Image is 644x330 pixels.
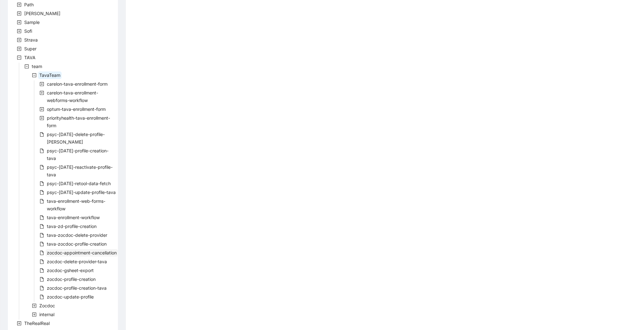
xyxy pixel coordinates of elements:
span: Path [24,2,34,7]
span: Super [24,46,36,51]
span: psyc-today-delete-profile-tava [46,131,118,146]
span: file [40,199,44,203]
span: Zocdoc [39,303,55,308]
span: zocdoc-gsheet-export [47,268,94,273]
span: zocdoc-profile-creation-tava [47,285,107,291]
span: tava-zd-profile-creation [46,223,98,230]
span: psyc-[DATE]-delete-profile-[PERSON_NAME] [47,132,105,145]
span: Rothman [23,10,62,17]
span: internal [38,311,56,318]
span: plus-square [32,304,36,308]
span: plus-square [40,82,44,86]
span: plus-square [40,107,44,111]
span: zocdoc-update-profile [46,293,95,301]
span: optum-tava-enrollment-form [47,106,106,112]
span: Sofi [23,27,33,35]
span: minus-square [32,73,36,77]
span: TAVA [24,55,36,60]
span: psyc-today-retool-data-fetch [46,180,112,187]
span: plus-square [32,312,36,317]
span: minus-square [17,55,21,60]
span: Strava [23,36,39,44]
span: team [31,63,43,70]
span: file [40,233,44,237]
span: tava-zocdoc-profile-creation [46,240,108,248]
span: plus-square [17,38,21,42]
span: TAVA [23,54,37,61]
span: optum-tava-enrollment-form [46,105,107,113]
span: file [40,224,44,229]
span: file [40,181,44,186]
span: file [40,277,44,282]
span: file [40,215,44,220]
span: priorityhealth-tava-enrollment-form [47,115,110,128]
span: Sample [24,20,40,25]
span: TavaTeam [39,72,60,78]
span: internal [39,312,54,317]
span: file [40,242,44,246]
span: carelon-tava-enrollment-webforms-workflow [47,90,98,103]
span: Strava [24,37,38,43]
span: plus-square [17,3,21,7]
span: minus-square [25,64,29,69]
span: TavaTeam [38,71,62,79]
span: plus-square [40,116,44,120]
span: file [40,165,44,169]
span: priorityhealth-tava-enrollment-form [46,114,118,129]
span: tava-enrollment-workflow [47,215,100,220]
span: file [40,286,44,290]
span: zocdoc-profile-creation [47,276,96,282]
span: psyc-[DATE]-profile-creation-tava [47,148,108,161]
span: team [32,64,42,69]
span: Sofi [24,28,32,34]
span: Zocdoc [38,302,56,310]
span: [PERSON_NAME] [24,11,60,16]
span: carelon-tava-enrollment-webforms-workflow [46,89,118,104]
span: plus-square [17,321,21,326]
span: zocdoc-gsheet-export [46,267,95,274]
span: psyc-today-reactivate-profile-tava [46,163,118,179]
span: zocdoc-update-profile [47,294,94,299]
span: psyc-[DATE]-retool-data-fetch [47,181,111,186]
span: tava-zd-profile-creation [47,224,97,229]
span: psyc-[DATE]-reactivate-profile-tava [47,164,113,177]
span: tava-zocdoc-delete-provider [46,231,108,239]
span: file [40,132,44,137]
span: zocdoc-profile-creation [46,276,97,283]
span: file [40,149,44,153]
span: plus-square [17,11,21,16]
span: tava-enrollment-web-forms-workflow [46,197,118,213]
span: file [40,268,44,273]
span: plus-square [40,91,44,95]
span: zocdoc-delete-provider-tava [47,259,107,264]
span: plus-square [17,29,21,33]
span: zocdoc-profile-creation-tava [46,284,108,292]
span: zocdoc-delete-provider-tava [46,258,108,265]
span: TheRealReal [24,321,50,326]
span: file [40,251,44,255]
span: tava-zocdoc-profile-creation [47,241,107,247]
span: Super [23,45,38,53]
span: psyc-today-profile-creation-tava [46,147,118,162]
span: file [40,295,44,299]
span: carelon-tava-enrollment-form [47,81,108,87]
span: psyc-today-update-profile-tava [46,189,117,196]
span: TheRealReal [23,320,51,327]
span: Path [23,1,35,9]
span: plus-square [17,20,21,25]
span: tava-zocdoc-delete-provider [47,232,107,238]
span: zocdoc-appointment-cancellation [47,250,117,255]
span: zocdoc-appointment-cancellation [46,249,118,257]
span: plus-square [17,47,21,51]
span: file [40,259,44,264]
span: psyc-[DATE]-update-profile-tava [47,190,116,195]
span: file [40,190,44,195]
span: tava-enrollment-web-forms-workflow [47,198,105,211]
span: tava-enrollment-workflow [46,214,101,221]
span: Sample [23,19,41,26]
span: carelon-tava-enrollment-form [46,80,109,88]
